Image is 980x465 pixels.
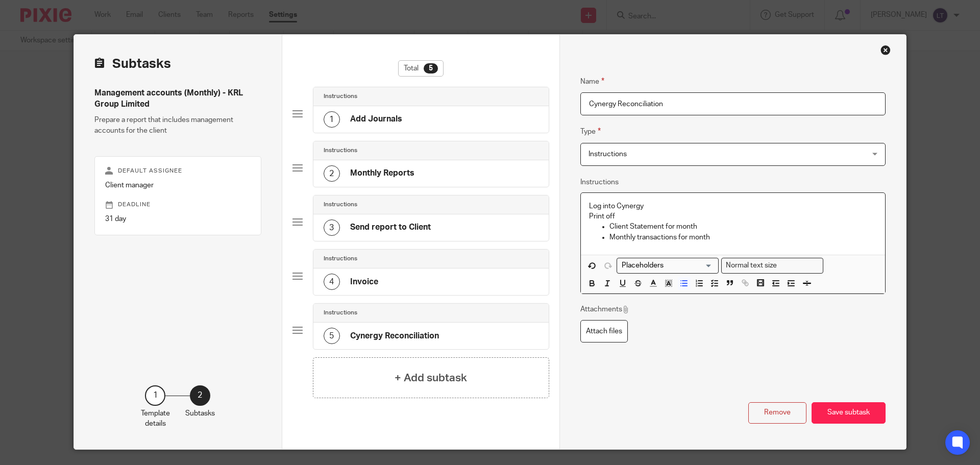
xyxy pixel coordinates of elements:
p: Deadline [105,201,251,209]
input: Search for option [780,260,817,271]
div: 5 [424,63,438,74]
span: Instructions [589,151,627,158]
p: Log into Cynergy [589,201,877,211]
div: Total [398,60,444,77]
h4: Monthly Reports [350,168,414,179]
h4: Instructions [324,255,357,263]
div: 1 [324,111,340,128]
h4: Instructions [324,146,357,155]
p: Client Statement for month [609,222,877,232]
p: 31 day [105,214,251,224]
div: Search for option [617,258,719,274]
h4: + Add subtask [395,370,467,386]
p: Monthly transactions for month [609,232,877,242]
span: Normal text size [724,260,779,271]
p: Default assignee [105,167,251,175]
p: Attachments [580,304,630,314]
button: Remove [748,402,806,424]
h4: Instructions [324,201,357,209]
h4: Instructions [324,92,357,101]
div: 1 [145,385,165,406]
p: Print off [589,211,877,222]
h4: Send report to Client [350,222,431,233]
p: Subtasks [185,408,215,419]
div: Text styles [721,258,823,274]
h2: Subtasks [94,55,171,72]
h4: Add Journals [350,114,402,125]
p: Client manager [105,180,251,190]
h4: Invoice [350,277,378,287]
p: Prepare a report that includes management accounts for the client [94,115,261,136]
button: Save subtask [812,402,886,424]
div: Search for option [721,258,823,274]
div: 3 [324,219,340,236]
p: Template details [141,408,170,429]
div: 5 [324,328,340,344]
h4: Management accounts (Monthly) - KRL Group Limited [94,88,261,110]
div: Placeholders [617,258,719,274]
input: Search for option [618,260,713,271]
div: 2 [324,165,340,182]
h4: Cynergy Reconciliation [350,331,439,341]
label: Type [580,126,601,137]
label: Name [580,76,604,87]
div: 2 [190,385,210,406]
div: 4 [324,274,340,290]
h4: Instructions [324,309,357,317]
label: Attach files [580,320,628,343]
label: Instructions [580,177,619,187]
div: Close this dialog window [880,45,891,55]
